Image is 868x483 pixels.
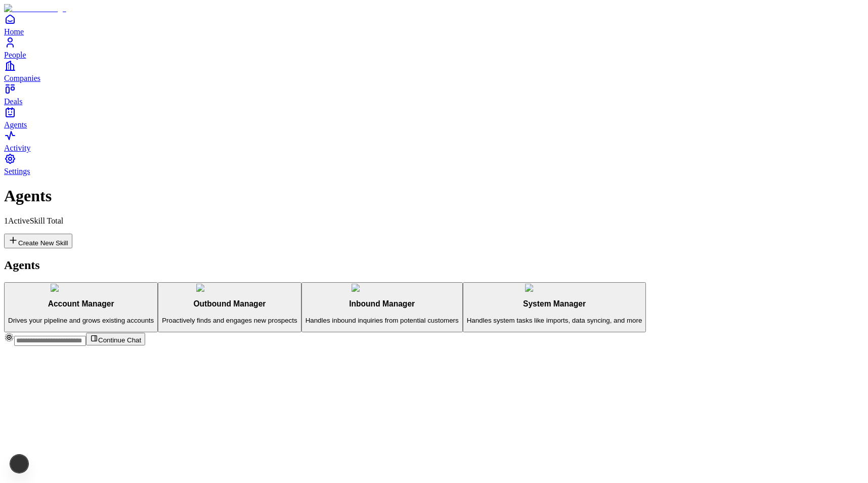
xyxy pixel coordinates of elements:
span: Activity [4,144,30,152]
a: Companies [4,60,864,82]
h2: Agents [4,258,864,272]
span: Continue Chat [98,336,141,344]
h3: Account Manager [8,299,154,309]
button: Outbound ManagerOutbound ManagerProactively finds and engages new prospects [158,282,301,333]
a: Agents [4,106,864,129]
span: Home [4,27,24,36]
span: Agents [4,120,27,129]
span: People [4,51,26,59]
img: Item Brain Logo [4,4,66,13]
img: System Manager [525,284,584,292]
a: Deals [4,83,864,106]
button: Account ManagerAccount ManagerDrives your pipeline and grows existing accounts [4,282,158,333]
p: 1 Active Skill Total [4,216,864,226]
h3: System Manager [467,299,642,309]
button: System ManagerSystem ManagerHandles system tasks like imports, data syncing, and more [463,282,646,333]
span: Companies [4,74,40,82]
h3: Inbound Manager [306,299,459,309]
img: Inbound Manager [352,284,412,292]
h1: Agents [4,187,864,205]
p: Handles inbound inquiries from potential customers [306,317,459,324]
span: Deals [4,97,22,106]
a: People [4,36,864,59]
a: Home [4,13,864,36]
a: Settings [4,153,864,175]
button: Inbound ManagerInbound ManagerHandles inbound inquiries from potential customers [301,282,463,333]
p: Drives your pipeline and grows existing accounts [8,317,154,324]
h3: Outbound Manager [162,299,297,309]
button: Continue Chat [86,333,145,345]
img: Account Manager [51,284,111,292]
img: Outbound Manager [196,284,263,292]
p: Proactively finds and engages new prospects [162,317,297,324]
span: Settings [4,167,30,175]
div: Continue Chat [4,332,864,346]
a: Activity [4,129,864,152]
button: Create New Skill [4,234,72,248]
p: Handles system tasks like imports, data syncing, and more [467,317,642,324]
